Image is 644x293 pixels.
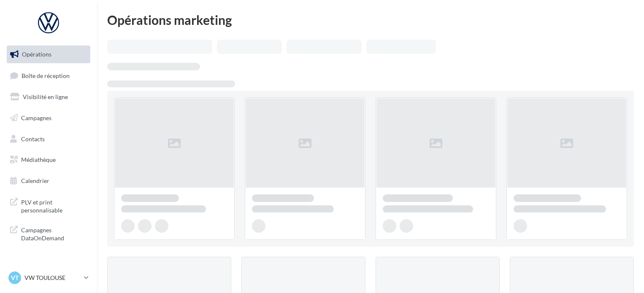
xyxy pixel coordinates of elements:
[22,51,51,58] span: Opérations
[5,151,92,169] a: Médiathèque
[21,135,45,142] span: Contacts
[24,274,81,282] p: VW TOULOUSE
[5,109,92,127] a: Campagnes
[7,270,90,286] a: VT VW TOULOUSE
[11,274,19,282] span: VT
[5,221,92,246] a: Campagnes DataOnDemand
[5,46,92,63] a: Opérations
[21,177,49,184] span: Calendrier
[23,93,68,100] span: Visibilité en ligne
[5,88,92,106] a: Visibilité en ligne
[21,196,87,215] span: PLV et print personnalisable
[107,13,634,26] div: Opérations marketing
[21,224,87,242] span: Campagnes DataOnDemand
[5,67,92,85] a: Boîte de réception
[22,72,70,79] span: Boîte de réception
[5,172,92,190] a: Calendrier
[21,114,51,121] span: Campagnes
[21,156,56,163] span: Médiathèque
[5,193,92,218] a: PLV et print personnalisable
[5,130,92,148] a: Contacts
